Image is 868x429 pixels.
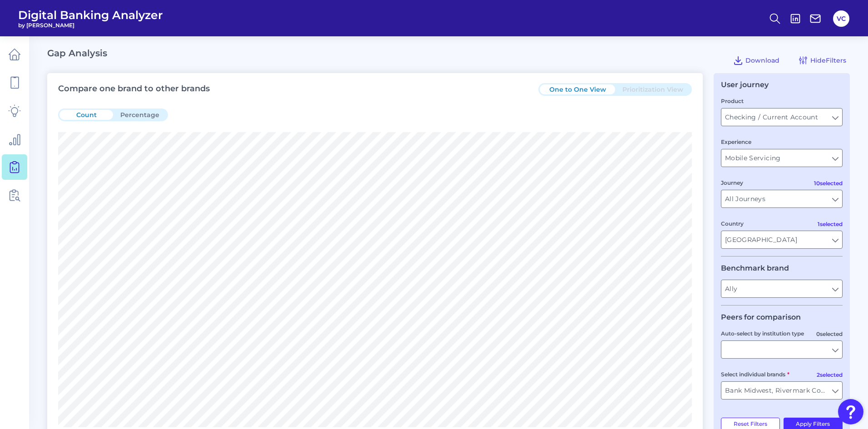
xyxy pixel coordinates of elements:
[838,399,863,424] button: Open Resource Center
[721,138,751,145] label: Experience
[113,110,167,120] button: Percentage
[540,84,615,94] button: One to One View
[721,371,789,378] label: Select individual brands
[833,10,849,27] button: VC
[47,48,107,59] h2: Gap Analysis
[58,84,210,94] h3: Compare one brand to other brands
[721,179,743,186] label: Journey
[721,313,801,321] legend: Peers for comparison
[59,110,113,120] button: Count
[810,56,846,64] span: Hide Filters
[729,53,783,68] button: Download
[721,98,744,104] label: Product
[18,8,163,22] span: Digital Banking Analyzer
[721,264,789,272] legend: Benchmark brand
[721,330,804,337] label: Auto-select by institution type
[745,56,779,64] span: Download
[721,80,769,89] div: User journey
[794,53,850,68] button: HideFilters
[721,220,744,227] label: Country
[18,22,163,29] span: by [PERSON_NAME]
[615,84,690,94] button: Prioritization View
